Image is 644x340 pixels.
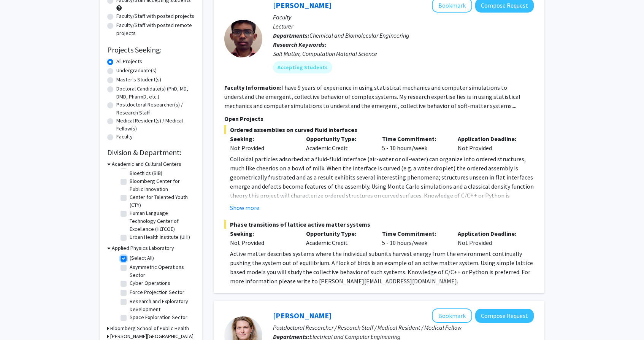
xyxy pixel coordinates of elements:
label: All Projects [116,57,142,65]
label: Berman Institute of Bioethics (BIB) [130,161,193,177]
h2: Projects Seeking: [107,45,195,54]
span: Chemical and Biomolecular Engineering [309,32,409,39]
span: Phase transitions of lattice active matter systems [224,220,534,229]
a: [PERSON_NAME] [273,311,332,320]
button: Show more [230,203,259,212]
a: [PERSON_NAME] [273,0,332,10]
label: Cyber Operations [130,279,170,287]
label: Faculty [116,133,133,141]
label: Doctoral Candidate(s) (PhD, MD, DMD, PharmD, etc.) [116,85,195,101]
label: Center for Talented Youth (CTY) [130,193,193,209]
div: Not Provided [452,134,528,153]
iframe: Chat [6,306,32,334]
p: Open Projects [224,114,534,123]
b: Research Keywords: [273,41,327,48]
p: Opportunity Type: [306,229,371,238]
label: Research and Exploratory Development [130,297,193,313]
p: Lecturer [273,22,534,31]
label: Master's Student(s) [116,76,161,84]
div: Soft Matter, Computation Material Science [273,49,534,58]
p: Colloidal particles adsorbed at a fluid-fluid interface (air-water or oil-water) can organize int... [230,154,534,209]
p: Seeking: [230,229,295,238]
div: Not Provided [230,143,295,153]
label: Undergraduate(s) [116,67,157,75]
h3: Academic and Cultural Centers [112,160,181,168]
label: Faculty/Staff with posted remote projects [116,21,195,37]
mat-chip: Accepting Students [273,61,332,73]
label: Space Exploration Sector [130,313,187,321]
p: Time Commitment: [382,229,447,238]
label: Human Language Technology Center of Excellence (HLTCOE) [130,209,193,233]
p: Time Commitment: [382,134,447,143]
p: Seeking: [230,134,295,143]
p: Application Deadline: [458,134,522,143]
label: Postdoctoral Researcher(s) / Research Staff [116,101,195,117]
label: Urban Health Institute (UHI) [130,233,190,241]
p: Faculty [273,13,534,22]
div: Not Provided [230,238,295,247]
div: Not Provided [452,229,528,247]
label: Faculty/Staff with posted projects [116,12,194,20]
div: Academic Credit [300,134,376,153]
button: Add Moira-Phoebe Huet to Bookmarks [432,308,472,323]
h3: Bloomberg School of Public Health [110,324,189,332]
div: 5 - 10 hours/week [376,134,452,153]
label: Force Projection Sector [130,288,184,296]
p: Active matter describes systems where the individual subunits harvest energy from the environment... [230,249,534,286]
span: Ordered assemblies on curved fluid interfaces [224,125,534,134]
p: Postdoctoral Researcher / Research Staff / Medical Resident / Medical Fellow [273,323,534,332]
div: Academic Credit [300,229,376,247]
b: Departments: [273,32,309,39]
label: (Select All) [130,254,154,262]
h2: Division & Department: [107,148,195,157]
label: Bloomberg Center for Public Innovation [130,177,193,193]
button: Compose Request to Moira-Phoebe Huet [475,309,534,323]
label: Asymmetric Operations Sector [130,263,193,279]
b: Faculty Information: [224,84,281,91]
p: Application Deadline: [458,229,522,238]
h3: Applied Physics Laboratory [112,244,174,252]
p: Opportunity Type: [306,134,371,143]
label: Medical Resident(s) / Medical Fellow(s) [116,117,195,133]
fg-read-more: I have 9 years of experience in using statistical mechanics and computer simulations to understan... [224,84,520,110]
div: 5 - 10 hours/week [376,229,452,247]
